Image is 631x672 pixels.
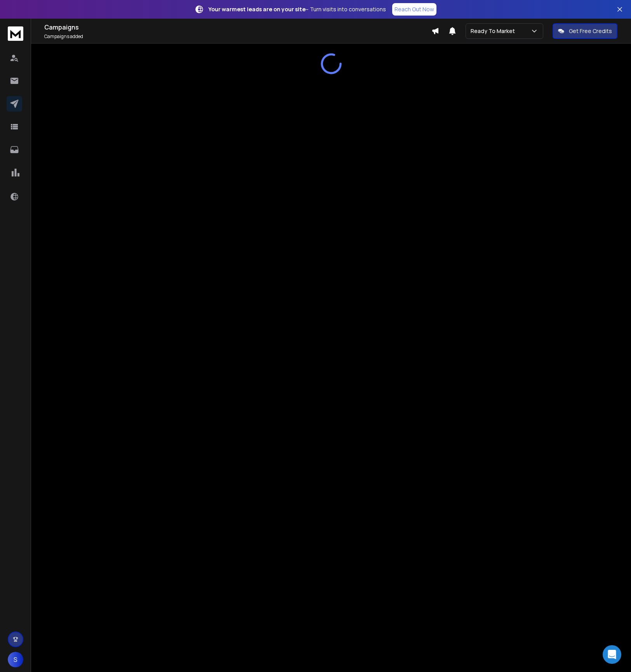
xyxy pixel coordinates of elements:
[553,23,617,39] button: Get Free Credits
[8,652,23,667] button: S
[8,26,23,41] img: logo
[395,5,434,13] p: Reach Out Now
[44,33,431,40] p: Campaigns added
[209,5,386,13] p: – Turn visits into conversations
[569,27,612,35] p: Get Free Credits
[471,27,518,35] p: Ready To Market
[209,5,306,13] strong: Your warmest leads are on your site
[603,645,621,664] div: Open Intercom Messenger
[392,3,436,16] a: Reach Out Now
[44,23,431,32] h1: Campaigns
